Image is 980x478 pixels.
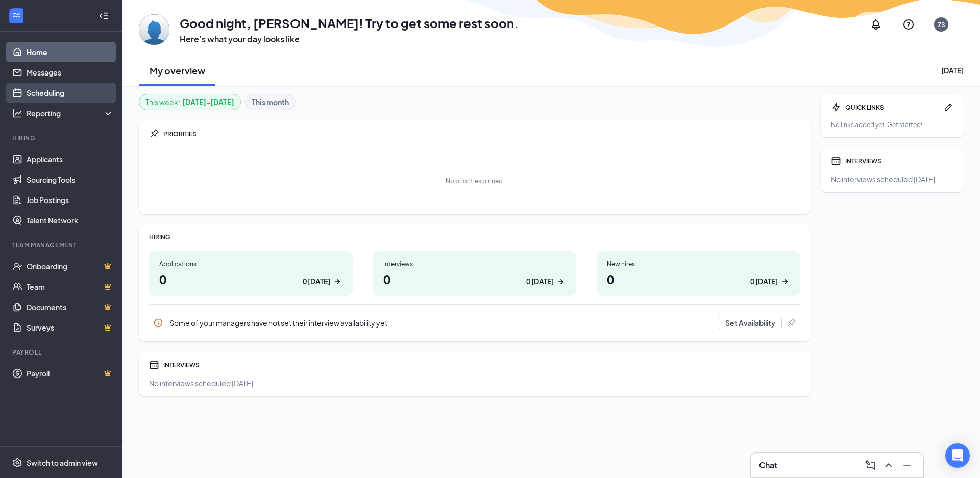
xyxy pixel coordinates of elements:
img: Zachary Smith [139,14,169,45]
div: Applications [159,260,342,268]
a: New hires00 [DATE]ArrowRight [597,251,800,296]
h1: 0 [607,270,790,288]
a: PayrollCrown [27,363,114,384]
a: Applicants [27,149,114,169]
h1: Good night, [PERSON_NAME]! Try to get some rest soon. [180,14,519,32]
a: DocumentsCrown [27,297,114,317]
button: ChevronUp [880,457,897,473]
a: TeamCrown [27,276,114,297]
h1: 0 [159,270,342,288]
a: Scheduling [27,83,114,103]
div: 0 [DATE] [750,276,778,287]
h3: Chat [759,460,777,471]
div: PRIORITIES [163,130,800,138]
div: Payroll [12,348,112,357]
svg: Bolt [831,102,841,112]
div: 0 [DATE] [303,276,330,287]
h1: 0 [383,270,567,288]
div: No priorities pinned. [446,177,504,185]
svg: Minimize [901,459,913,471]
h3: Here’s what your day looks like [180,34,519,45]
div: ZS [938,20,945,29]
div: Open Intercom Messenger [945,443,970,468]
div: New hires [607,260,790,268]
div: No interviews scheduled [DATE]. [149,378,800,388]
h2: My overview [150,64,205,77]
svg: Calendar [831,156,841,166]
div: [DATE] [941,65,964,76]
div: INTERVIEWS [845,157,953,165]
svg: ArrowRight [780,276,790,287]
b: This month [252,96,289,108]
button: ComposeMessage [862,457,878,473]
a: Messages [27,62,114,83]
svg: Collapse [99,11,109,21]
a: Talent Network [27,210,114,231]
div: Team Management [12,241,112,249]
svg: Pin [786,318,796,328]
div: Some of your managers have not set their interview availability yet [169,318,713,328]
b: [DATE] - [DATE] [182,96,234,108]
button: Minimize [899,457,915,473]
div: Switch to admin view [27,458,98,468]
div: Hiring [12,134,112,142]
div: Interviews [383,260,567,268]
svg: Info [153,318,163,328]
div: No interviews scheduled [DATE]. [831,174,953,184]
a: Interviews00 [DATE]ArrowRight [373,251,577,296]
div: QUICK LINKS [845,103,939,112]
svg: Calendar [149,360,159,370]
div: Some of your managers have not set their interview availability yet [149,313,800,333]
a: Job Postings [27,190,114,210]
a: InfoSome of your managers have not set their interview availability yetSet AvailabilityPin [149,313,800,333]
button: Set Availability [719,317,782,329]
svg: ComposeMessage [864,459,876,471]
svg: Notifications [870,18,882,31]
svg: ArrowRight [556,276,566,287]
div: 0 [DATE] [526,276,554,287]
a: OnboardingCrown [27,256,114,276]
svg: Analysis [12,108,22,118]
div: INTERVIEWS [163,361,800,369]
svg: ChevronUp [883,459,895,471]
div: Reporting [27,108,114,118]
svg: WorkstreamLogo [11,10,21,20]
a: Home [27,42,114,62]
div: HIRING [149,233,800,241]
svg: QuestionInfo [902,18,915,31]
svg: Pin [149,129,159,139]
svg: Settings [12,458,22,468]
svg: ArrowRight [332,276,342,287]
div: This week : [145,96,234,108]
a: SurveysCrown [27,317,114,338]
a: Sourcing Tools [27,169,114,190]
a: Applications00 [DATE]ArrowRight [149,251,353,296]
div: No links added yet. Get started! [831,120,953,129]
svg: Pen [943,102,953,112]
